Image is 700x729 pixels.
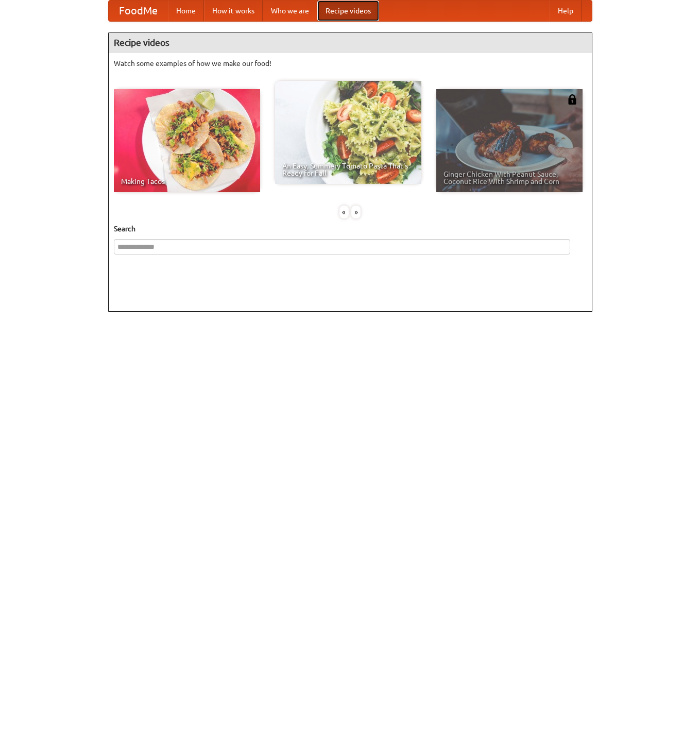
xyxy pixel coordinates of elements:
a: FoodMe [109,1,168,21]
p: Watch some examples of how we make our food! [114,58,587,69]
img: 483408.png [567,94,577,105]
a: An Easy, Summery Tomato Pasta That's Ready for Fall [275,81,421,184]
a: Home [168,1,204,21]
h5: Search [114,224,587,234]
a: Making Tacos [114,89,260,192]
span: Making Tacos [121,178,253,185]
a: How it works [204,1,263,21]
h4: Recipe videos [109,32,592,53]
a: Help [550,1,582,21]
div: » [351,206,361,218]
span: An Easy, Summery Tomato Pasta That's Ready for Fall [282,162,414,177]
a: Recipe videos [317,1,379,21]
a: Who we are [263,1,317,21]
div: « [339,206,349,218]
